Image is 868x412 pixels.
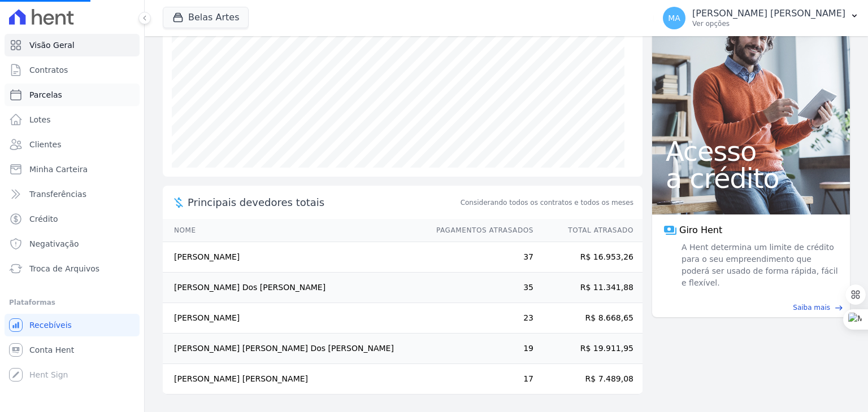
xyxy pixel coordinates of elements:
a: Crédito [5,208,140,230]
span: Principais devedores totais [188,195,458,210]
td: R$ 8.668,65 [534,303,643,334]
td: [PERSON_NAME] [PERSON_NAME] [163,364,426,395]
span: Recebíveis [29,319,72,331]
td: 37 [426,242,534,273]
span: Acesso [666,138,836,165]
a: Troca de Arquivos [5,257,140,280]
a: Conta Hent [5,339,140,361]
a: Lotes [5,108,140,131]
a: Recebíveis [5,314,140,336]
span: east [835,304,843,312]
span: Troca de Arquivos [29,263,99,274]
td: 19 [426,334,534,364]
a: Clientes [5,133,140,156]
span: a crédito [666,165,836,192]
span: MA [668,14,680,22]
th: Pagamentos Atrasados [426,219,534,242]
td: R$ 16.953,26 [534,242,643,273]
p: [PERSON_NAME] [PERSON_NAME] [692,8,845,19]
a: Contratos [5,59,140,81]
span: Considerando todos os contratos e todos os meses [461,198,633,208]
th: Total Atrasado [534,219,643,242]
td: R$ 19.911,95 [534,334,643,364]
button: MA [PERSON_NAME] [PERSON_NAME] Ver opções [654,2,868,34]
td: [PERSON_NAME] [PERSON_NAME] Dos [PERSON_NAME] [163,334,426,364]
td: 23 [426,303,534,334]
td: R$ 7.489,08 [534,364,643,395]
div: Plataformas [9,296,135,309]
span: Transferências [29,189,86,200]
span: Saiba mais [793,303,830,313]
span: Parcelas [29,89,62,100]
a: Saiba mais east [659,303,843,313]
td: 35 [426,273,534,303]
span: Crédito [29,213,58,225]
p: Ver opções [692,19,845,28]
td: [PERSON_NAME] [163,303,426,334]
span: Conta Hent [29,344,74,356]
td: [PERSON_NAME] Dos [PERSON_NAME] [163,273,426,303]
td: R$ 11.341,88 [534,273,643,303]
span: Clientes [29,139,61,150]
th: Nome [163,219,426,242]
a: Parcelas [5,84,140,106]
span: Lotes [29,114,51,125]
span: Minha Carteira [29,164,88,175]
span: Giro Hent [679,223,722,237]
td: 17 [426,364,534,395]
a: Minha Carteira [5,158,140,181]
span: Contratos [29,64,68,76]
a: Negativação [5,233,140,255]
td: [PERSON_NAME] [163,242,426,273]
a: Transferências [5,183,140,205]
button: Belas Artes [163,7,249,28]
span: A Hent determina um limite de crédito para o seu empreendimento que poderá ser usado de forma ráp... [679,242,839,289]
a: Visão Geral [5,34,140,56]
span: Negativação [29,238,79,249]
span: Visão Geral [29,40,75,51]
